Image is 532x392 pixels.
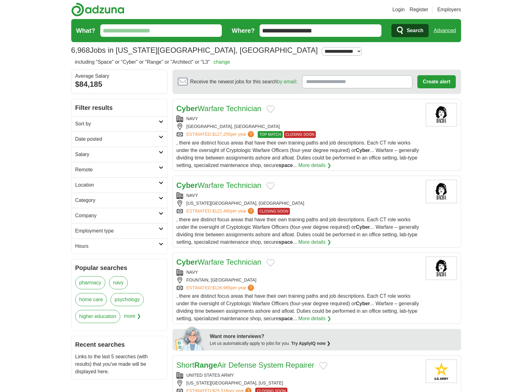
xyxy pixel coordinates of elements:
[437,6,461,13] a: Employers
[190,78,297,86] span: Receive the newest jobs for this search :
[75,74,163,79] div: Average Salary
[391,24,429,37] button: Search
[194,361,217,369] strong: Range
[356,148,370,153] strong: Cyber
[177,181,261,189] a: CyberWarfare Technician
[186,116,198,121] a: NAVY
[356,224,370,230] strong: Cyber
[356,301,370,306] strong: Cyber
[72,116,167,131] a: Sort by
[111,293,144,306] a: psychology
[186,193,198,198] a: NAVY
[212,285,230,290] span: $126,985
[426,180,457,203] img: Dacha Navy Yard logo
[248,131,254,137] span: ?
[71,45,90,56] span: 6,968
[109,276,128,289] a: navy
[417,75,455,88] button: Create alert
[177,380,421,386] div: [US_STATE][GEOGRAPHIC_DATA], [US_STATE]
[214,59,230,65] a: change
[72,208,167,223] a: Company
[75,151,159,158] h2: Salary
[76,26,95,35] label: What?
[186,208,256,215] a: ESTIMATED:$122,480per year?
[407,24,423,37] span: Search
[186,285,256,291] a: ESTIMATED:$126,985per year?
[72,131,167,147] a: Date posted
[392,6,405,13] a: Login
[426,103,457,126] img: Dacha Navy Yard logo
[258,208,290,215] span: CLOSING SOON
[212,132,230,137] span: $127,255
[72,223,167,238] a: Employment type
[279,239,293,245] strong: space
[75,227,159,235] h2: Employment type
[186,270,198,275] a: NAVY
[72,162,167,177] a: Remote
[75,310,120,323] a: higher education
[434,24,456,37] a: Advanced
[71,46,318,54] h1: Jobs in [US_STATE][GEOGRAPHIC_DATA], [GEOGRAPHIC_DATA]
[210,340,457,347] div: Let us automatically apply to jobs for you.
[248,208,254,214] span: ?
[232,26,255,35] label: Where?
[75,353,163,375] p: Links to the last 5 searches (with results) that you've made will be displayed here.
[177,104,261,113] a: CyberWarfare Technician
[291,341,331,346] a: Try ApplyIQ now ❯
[72,193,167,208] a: Category
[298,238,331,246] a: More details ❯
[266,182,275,190] button: Add to favorite jobs
[177,123,421,130] div: [GEOGRAPHIC_DATA], [GEOGRAPHIC_DATA]
[75,166,159,174] h2: Remote
[410,6,428,13] a: Register
[177,277,421,283] div: FOUNTAIN, [GEOGRAPHIC_DATA]
[75,243,159,250] h2: Hours
[186,131,256,138] a: ESTIMATED:$127,255per year?
[124,310,141,327] span: more ❯
[177,258,198,266] strong: Cyber
[284,131,316,138] span: CLOSING SOON
[298,162,331,169] a: More details ❯
[266,259,275,267] button: Add to favorite jobs
[75,293,107,306] a: home care
[75,197,159,204] h2: Category
[177,258,261,266] a: CyberWarfare Technician
[210,333,457,340] div: Want more interviews?
[319,362,327,370] button: Add to favorite jobs
[177,181,198,189] strong: Cyber
[75,120,159,128] h2: Sort by
[266,105,275,113] button: Add to favorite jobs
[258,131,282,138] span: TOP MATCH
[71,2,124,17] img: Adzuna logo
[72,238,167,254] a: Hours
[212,208,230,213] span: $122,480
[177,140,419,168] span: , there are distinct focus areas that have their own training paths and job descriptions. Each CT...
[177,293,419,321] span: , there are distinct focus areas that have their own training paths and job descriptions. Each CT...
[75,263,163,272] h2: Popular searches
[248,285,254,291] span: ?
[72,99,167,116] h2: Filter results
[298,315,331,322] a: More details ❯
[75,212,159,219] h2: Company
[72,177,167,193] a: Location
[279,163,293,168] strong: space
[177,104,198,113] strong: Cyber
[277,79,296,84] a: by email
[75,135,159,143] h2: Date posted
[426,257,457,280] img: Dacha Navy Yard logo
[186,373,234,378] a: UNITED STATES ARMY
[177,361,315,369] a: ShortRangeAir Defense System Repairer
[75,58,230,66] h2: including "Space" or "Cyber" or "Range" or "Architect" or "L3"
[75,340,163,349] h2: Recent searches
[426,360,457,383] img: United States Army logo
[279,316,293,321] strong: space
[75,181,159,189] h2: Location
[75,79,163,90] div: $84,185
[75,276,105,289] a: pharmacy
[72,147,167,162] a: Salary
[177,200,421,207] div: [US_STATE][GEOGRAPHIC_DATA], [GEOGRAPHIC_DATA]
[175,326,205,350] img: apply-iq-scientist.png
[177,217,419,245] span: , there are distinct focus areas that have their own training paths and job descriptions. Each CT...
